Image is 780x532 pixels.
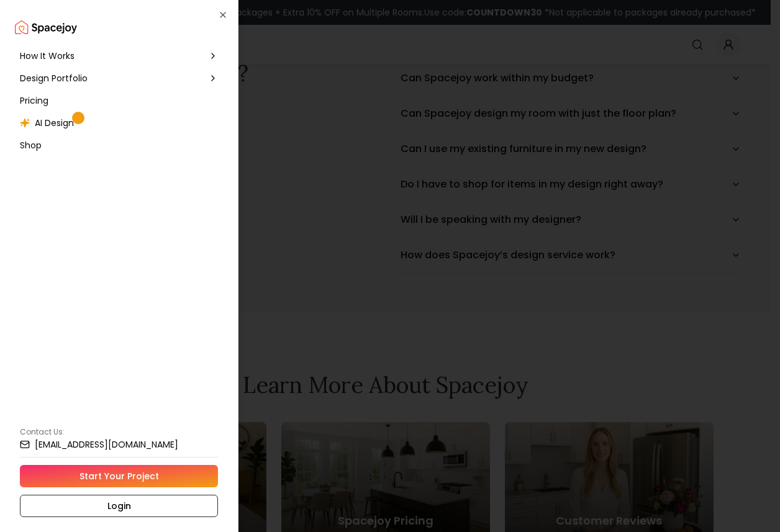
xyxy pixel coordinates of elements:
p: Contact Us: [20,427,218,437]
small: [EMAIL_ADDRESS][DOMAIN_NAME] [35,440,178,449]
span: AI Design [35,117,74,129]
span: How It Works [20,50,75,62]
a: Login [20,495,218,517]
span: Design Portfolio [20,72,88,84]
span: Shop [20,139,42,151]
span: Pricing [20,94,48,107]
a: Start Your Project [20,465,218,487]
a: Spacejoy [15,15,77,40]
a: [EMAIL_ADDRESS][DOMAIN_NAME] [20,440,218,449]
img: Spacejoy Logo [15,15,77,40]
